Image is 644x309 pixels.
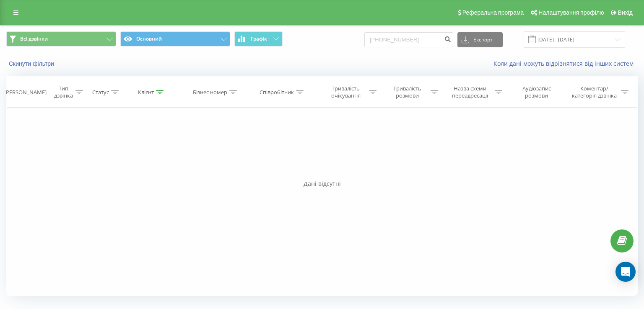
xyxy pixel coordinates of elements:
[92,89,109,96] div: Статус
[234,31,283,46] button: Графік
[462,9,524,16] span: Реферальна програма
[570,85,619,99] div: Коментар/категорія дзвінка
[493,59,638,67] a: Коли дані можуть відрізнятися вiд інших систем
[448,85,493,99] div: Назва схеми переадресації
[6,180,638,188] div: Дані відсутні
[364,32,453,47] input: Пошук за номером
[457,32,503,47] button: Експорт
[120,31,230,46] button: Основний
[4,89,47,96] div: [PERSON_NAME]
[6,31,116,46] button: Всі дзвінки
[512,85,561,99] div: Аудіозапис розмови
[618,9,633,16] span: Вихід
[251,36,267,42] span: Графік
[193,89,227,96] div: Бізнес номер
[6,60,58,67] button: Скинути фільтри
[386,85,428,99] div: Тривалість розмови
[260,89,294,96] div: Співробітник
[615,262,636,282] div: Open Intercom Messenger
[538,9,604,16] span: Налаштування профілю
[53,85,73,99] div: Тип дзвінка
[138,89,154,96] div: Клієнт
[20,36,48,42] span: Всі дзвінки
[325,85,367,99] div: Тривалість очікування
